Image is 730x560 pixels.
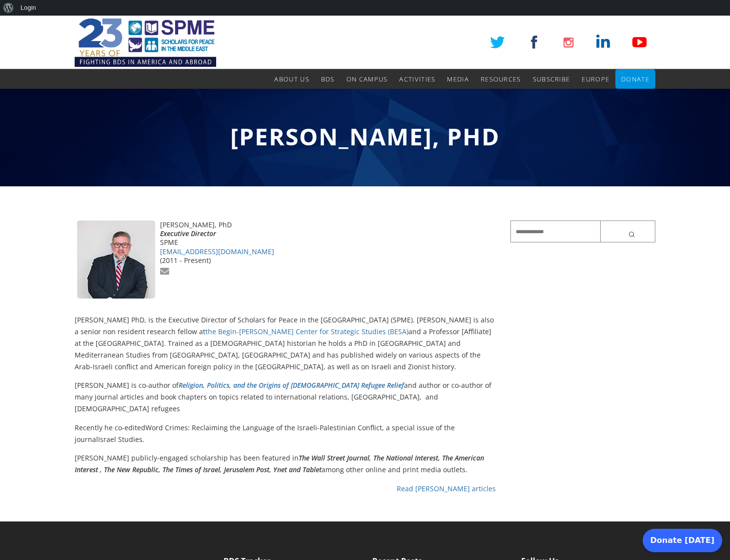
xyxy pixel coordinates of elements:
[582,75,609,83] span: Europe
[321,75,335,83] span: BDS
[399,75,435,83] span: Activities
[321,69,335,89] a: BDS
[77,220,155,299] img: asaf-3.jpg
[481,69,521,89] a: Resources
[75,422,496,445] p: Recently he co-edited , a special issue of the journal
[358,423,382,432] i: Conflict
[274,69,309,89] a: About Us
[397,484,496,493] a: Read [PERSON_NAME] articles
[621,75,649,83] span: Donate
[98,435,144,444] i: Israel Studies.
[399,69,435,89] a: Activities
[481,75,521,83] span: Resources
[533,69,570,89] a: Subscribe
[75,380,496,414] p: [PERSON_NAME] is co-author of and author or co-author of many journal articles and book chapters ...
[75,314,496,372] p: [PERSON_NAME] PhD, is the Executive Director of Scholars for Peace in the [GEOGRAPHIC_DATA] (SPME...
[75,16,216,69] img: SPME
[205,327,408,336] a: the Begin-[PERSON_NAME] Center for Strategic Studies (BESA)
[75,256,496,265] div: (2011 - Present)
[582,69,609,89] a: Europe
[274,75,309,83] span: About Us
[75,238,496,247] div: SPME
[621,69,649,89] a: Donate
[447,69,469,89] a: Media
[346,75,388,83] span: On Campus
[160,247,274,256] a: [EMAIL_ADDRESS][DOMAIN_NAME]
[346,69,388,89] a: On Campus
[533,75,570,83] span: Subscribe
[447,75,469,83] span: Media
[230,120,500,152] span: [PERSON_NAME], PhD
[145,423,356,432] i: Word Crimes: Reclaiming the Language of the Israeli-Palestinian
[75,229,496,238] div: Executive Director
[75,452,496,476] p: [PERSON_NAME] publicly-engaged scholarship has been featured in among other online and print medi...
[179,380,404,390] a: Religion, Politics, and the Origins of [DEMOGRAPHIC_DATA] Refugee Relief
[75,220,496,229] div: [PERSON_NAME], PhD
